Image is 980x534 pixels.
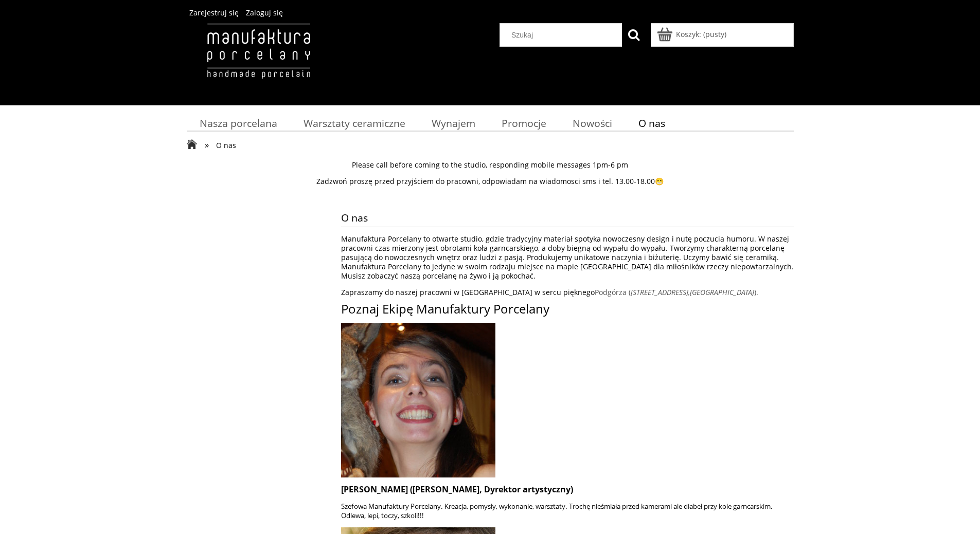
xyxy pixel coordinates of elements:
[187,113,291,133] a: Nasza porcelana
[418,113,488,133] a: Wynajem
[189,8,239,17] a: Zarejestruj się
[504,24,622,46] input: Szukaj w sklepie
[703,29,726,39] b: (pusty)
[631,287,690,297] em: [STREET_ADDRESS],
[341,484,573,495] span: [PERSON_NAME] ([PERSON_NAME], Dyrektor artystyczny)
[595,287,758,297] a: Podgórza ([STREET_ADDRESS],[GEOGRAPHIC_DATA]).
[341,288,794,297] p: Zapraszamy do naszej pracowni w [GEOGRAPHIC_DATA] w sercu pięknego
[341,323,495,477] img: lila
[304,116,405,130] span: Warsztaty ceramiczne
[573,116,612,130] span: Nowości
[625,113,678,133] a: O nas
[432,116,475,130] span: Wynajem
[341,502,773,520] span: Szefowa Manufaktury Porcelany. Kreacja, pomysły, wykonanie, warsztaty. Trochę nieśmiała przed kam...
[187,160,794,170] p: Please call before coming to the studio, responding mobile messages 1pm-6 pm
[559,113,625,133] a: Nowości
[638,116,665,130] span: O nas
[658,29,726,39] a: Produkty w koszyku 0. Przejdź do koszyka
[246,8,283,17] a: Zaloguj się
[205,139,209,151] span: »
[187,23,330,100] img: Manufaktura Porcelany
[341,234,794,281] p: Manufaktura Porcelany to otwarte studio, gdzie tradycyjny materiał spotyka nowoczesny design i nu...
[341,300,549,317] span: Poznaj Ekipę Manufaktury Porcelany
[488,113,559,133] a: Promocje
[690,287,754,297] em: [GEOGRAPHIC_DATA]
[502,116,546,130] span: Promocje
[341,209,794,227] span: O nas
[622,23,646,47] button: Szukaj
[676,29,701,39] span: Koszyk:
[200,116,277,130] span: Nasza porcelana
[216,140,236,150] span: O nas
[187,177,794,186] p: Zadzwoń proszę przed przyjściem do pracowni, odpowiadam na wiadomosci sms i tel. 13.00-18.00😁
[290,113,418,133] a: Warsztaty ceramiczne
